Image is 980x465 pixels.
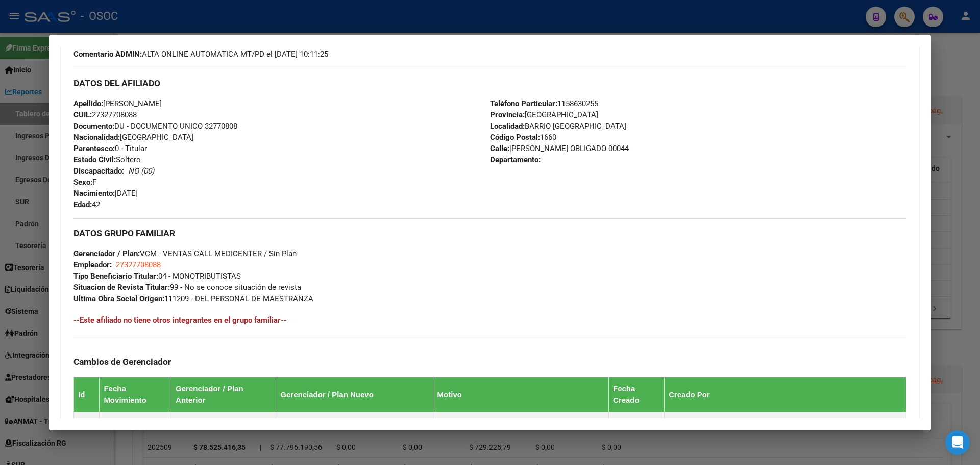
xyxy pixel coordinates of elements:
[171,412,276,443] td: ( )
[490,133,540,142] strong: Código Postal:
[490,99,557,108] strong: Teléfono Particular:
[116,260,161,270] span: 27327708088
[100,412,171,443] td: [DATE]
[73,144,147,153] span: 0 - Titular
[276,377,433,412] th: Gerenciador / Plan Nuevo
[73,121,237,131] span: DU - DOCUMENTO UNICO 32770808
[73,110,137,119] span: 27327708088
[73,155,116,164] strong: Estado Civil:
[73,272,158,281] strong: Tipo Beneficiario Titular:
[73,200,100,209] span: 42
[73,200,92,209] strong: Edad:
[73,133,120,142] strong: Nacionalidad:
[73,121,114,131] strong: Documento:
[433,412,608,443] td: Movimiento automático por actualización de padrón ágil
[73,166,124,176] strong: Discapacitado:
[945,430,970,455] div: Open Intercom Messenger
[73,48,328,60] span: ALTA ONLINE AUTOMATICA MT/PD el [DATE] 10:11:25
[280,418,410,426] strong: VCM - VENTAS CALL MEDICENTER
[490,121,626,131] span: BARRIO [GEOGRAPHIC_DATA]
[74,412,100,443] td: 3358
[490,155,541,164] strong: Departamento:
[73,249,140,258] strong: Gerenciador / Plan:
[73,178,96,187] span: F
[73,78,906,89] h3: DATOS DEL AFILIADO
[665,412,906,443] td: [PERSON_NAME] - [PERSON_NAME][EMAIL_ADDRESS][DOMAIN_NAME]
[490,110,525,119] strong: Provincia:
[433,377,608,412] th: Motivo
[276,412,433,443] td: ( )
[171,377,276,412] th: Gerenciador / Plan Anterior
[490,144,509,153] strong: Calle:
[73,178,92,187] strong: Sexo:
[73,249,297,258] span: VCM - VENTAS CALL MEDICENTER / Sin Plan
[100,377,171,412] th: Fecha Movimiento
[74,377,100,412] th: Id
[73,189,138,198] span: [DATE]
[176,418,246,426] strong: Z99 - Sin Identificar
[73,283,301,292] span: 99 - No se conoce situación de revista
[73,189,115,198] strong: Nacimiento:
[665,377,906,412] th: Creado Por
[73,144,115,153] strong: Parentesco:
[490,110,598,119] span: [GEOGRAPHIC_DATA]
[73,356,906,368] h3: Cambios de Gerenciador
[128,166,154,176] i: NO (00)
[73,260,112,270] strong: Empleador:
[73,110,92,119] strong: CUIL:
[73,133,193,142] span: [GEOGRAPHIC_DATA]
[73,228,906,239] h3: DATOS GRUPO FAMILIAR
[490,133,556,142] span: 1660
[73,283,170,292] strong: Situacion de Revista Titular:
[609,377,665,412] th: Fecha Creado
[490,121,525,131] strong: Localidad:
[490,99,598,108] span: 1158630255
[609,412,665,443] td: [DATE]
[73,272,241,281] span: 04 - MONOTRIBUTISTAS
[73,99,103,108] strong: Apellido:
[490,144,629,153] span: [PERSON_NAME] OBLIGADO 00044
[73,99,162,108] span: [PERSON_NAME]
[73,155,141,164] span: Soltero
[73,294,164,303] strong: Ultima Obra Social Origen:
[73,50,142,59] strong: Comentario ADMIN:
[73,314,906,326] h4: --Este afiliado no tiene otros integrantes en el grupo familiar--
[73,294,313,303] span: 111209 - DEL PERSONAL DE MAESTRANZA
